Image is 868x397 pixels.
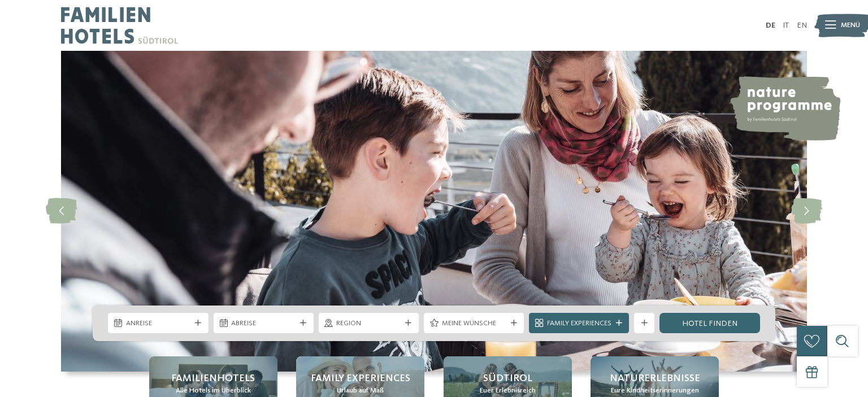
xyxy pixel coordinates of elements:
[171,372,255,386] span: Familienhotels
[610,372,700,386] span: Naturerlebnisse
[480,386,536,396] span: Euer Erlebnisreich
[231,319,296,329] span: Abreise
[766,21,775,29] a: DE
[611,386,699,396] span: Eure Kindheitserinnerungen
[659,313,759,333] a: Hotel finden
[336,319,401,329] span: Region
[442,319,506,329] span: Meine Wünsche
[483,372,532,386] span: Südtirol
[797,21,807,29] a: EN
[176,386,251,396] span: Alle Hotels im Überblick
[311,372,410,386] span: Family Experiences
[126,319,190,329] span: Anreise
[783,21,789,29] a: IT
[841,20,860,30] span: Menü
[337,386,384,396] span: Urlaub auf Maß
[547,319,611,329] span: Family Experiences
[61,51,807,372] img: Familienhotels Südtirol: The happy family places
[728,76,840,141] img: nature programme by Familienhotels Südtirol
